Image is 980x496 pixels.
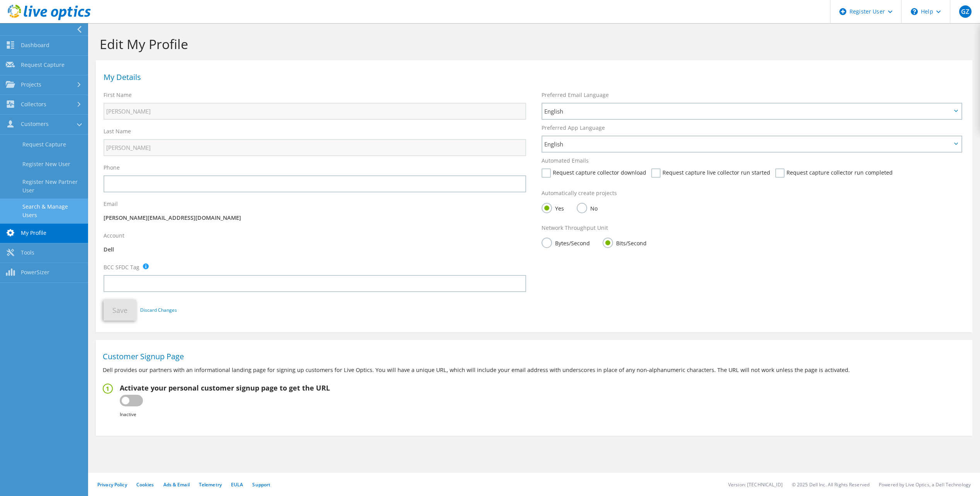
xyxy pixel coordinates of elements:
label: Account [104,232,124,240]
a: Privacy Policy [97,481,127,488]
label: Preferred App Language [542,124,605,132]
h1: My Details [104,73,961,81]
label: Preferred Email Language [542,91,609,99]
a: Cookies [136,481,154,488]
span: English [544,107,951,116]
label: Request capture collector run completed [775,168,893,178]
label: Email [104,200,118,208]
span: English [544,139,951,149]
a: EULA [231,481,243,488]
label: Bytes/Second [542,238,590,247]
svg: \n [911,8,918,15]
p: Dell provides our partners with an informational landing page for signing up customers for Live O... [103,366,965,374]
button: Save [104,300,136,321]
li: Version: [TECHNICAL_ID] [728,481,783,488]
label: No [577,203,598,212]
label: Automatically create projects [542,189,617,197]
label: Request capture collector download [542,168,646,178]
a: Telemetry [199,481,222,488]
li: Powered by Live Optics, a Dell Technology [879,481,971,488]
label: Automated Emails [542,157,589,165]
h2: Activate your personal customer signup page to get the URL [120,384,330,392]
span: GZ [959,5,972,18]
a: Support [252,481,270,488]
label: Yes [542,203,564,212]
p: Dell [104,245,526,254]
label: BCC SFDC Tag [104,263,139,271]
h1: Edit My Profile [100,36,965,52]
p: [PERSON_NAME][EMAIL_ADDRESS][DOMAIN_NAME] [104,214,526,222]
b: Inactive [120,411,136,418]
label: Network Throughput Unit [542,224,608,232]
label: Last Name [104,127,131,135]
label: First Name [104,91,132,99]
label: Phone [104,164,120,172]
li: © 2025 Dell Inc. All Rights Reserved [792,481,870,488]
h1: Customer Signup Page [103,353,961,360]
label: Bits/Second [603,238,647,247]
label: Request capture live collector run started [651,168,770,178]
a: Discard Changes [140,306,177,314]
a: Ads & Email [163,481,190,488]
